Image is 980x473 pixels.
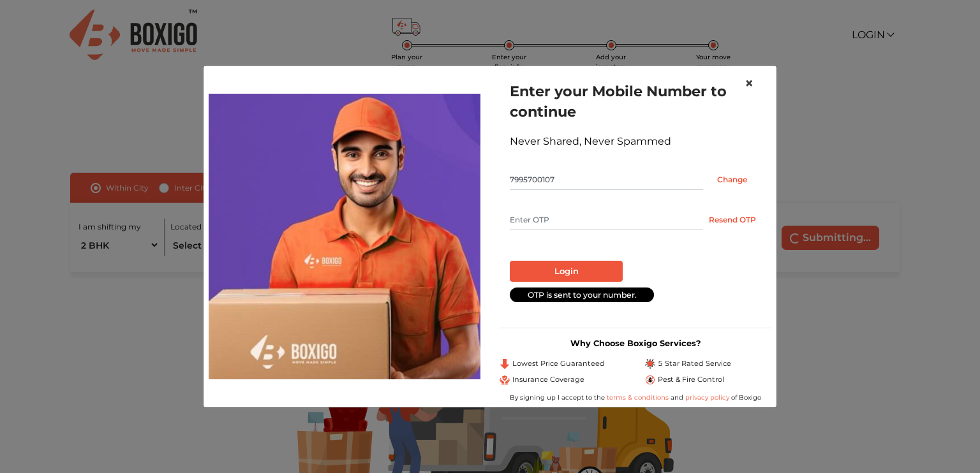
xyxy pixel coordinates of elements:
input: Enter OTP [510,210,703,230]
span: 5 Star Rated Service [658,358,731,369]
a: privacy policy [683,393,731,402]
img: relocation-img [209,94,480,379]
div: Never Shared, Never Spammed [510,134,761,149]
div: OTP is sent to your number. [510,287,654,302]
button: Resend OTP [703,210,761,230]
div: By signing up I accept to the and of Boxigo [500,393,771,402]
button: Close [734,66,764,101]
span: × [745,74,754,92]
button: Login [510,261,623,282]
span: Lowest Price Guaranteed [512,358,605,369]
input: Change [703,170,761,190]
span: Pest & Fire Control [658,374,724,385]
h3: Why Choose Boxigo Services? [500,338,771,348]
h1: Enter your Mobile Number to continue [510,81,761,122]
input: Mobile No [510,170,703,190]
span: Insurance Coverage [512,374,584,385]
a: terms & conditions [607,393,671,402]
